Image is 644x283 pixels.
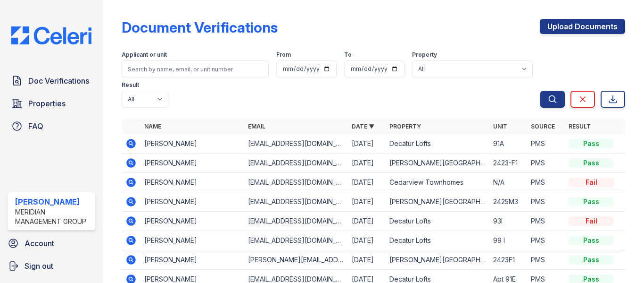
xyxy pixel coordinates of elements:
td: 2425M3 [489,192,527,212]
span: Account [25,238,54,249]
td: PMS [527,192,565,212]
a: Date ▼ [352,123,374,130]
td: Decatur Lofts [386,212,489,231]
a: Name [144,123,161,130]
td: [PERSON_NAME] [140,212,244,231]
td: 2423F1 [489,250,527,270]
a: Properties [8,94,95,113]
td: [PERSON_NAME][GEOGRAPHIC_DATA] [386,192,489,212]
td: PMS [527,231,565,250]
label: From [276,51,291,59]
td: [PERSON_NAME] [140,173,244,192]
td: [DATE] [348,173,386,192]
a: FAQ [8,117,95,136]
td: [PERSON_NAME] [140,154,244,173]
div: Fail [569,178,614,187]
div: Meridian Management Group [15,207,91,226]
div: Pass [569,236,614,245]
td: N/A [489,173,527,192]
input: Search by name, email, or unit number [122,60,269,77]
td: [DATE] [348,250,386,270]
td: [PERSON_NAME][GEOGRAPHIC_DATA] [386,250,489,270]
td: PMS [527,173,565,192]
div: Pass [569,197,614,206]
td: [PERSON_NAME] [140,134,244,154]
td: [EMAIL_ADDRESS][DOMAIN_NAME] [244,212,348,231]
td: [DATE] [348,231,386,250]
a: Unit [493,123,507,130]
td: Cedarview Townhomes [386,173,489,192]
td: PMS [527,154,565,173]
div: Pass [569,158,614,168]
img: CE_Logo_Blue-a8612792a0a2168367f1c8372b55b34899dd931a85d93a1a3d3e32e68fde9ad4.png [4,26,99,44]
td: [EMAIL_ADDRESS][DOMAIN_NAME] [244,154,348,173]
td: [PERSON_NAME][EMAIL_ADDRESS][DOMAIN_NAME] [244,250,348,270]
td: PMS [527,212,565,231]
td: [PERSON_NAME] [140,192,244,212]
span: Properties [28,98,66,109]
a: Upload Documents [540,19,625,34]
td: [PERSON_NAME] [140,250,244,270]
label: Result [122,81,139,89]
td: 91A [489,134,527,154]
div: Pass [569,139,614,148]
div: Document Verifications [122,19,278,36]
a: Property [389,123,421,130]
div: Pass [569,255,614,265]
a: Source [531,123,555,130]
td: PMS [527,250,565,270]
span: Sign out [25,260,53,272]
a: Doc Verifications [8,71,95,90]
a: Result [569,123,591,130]
td: 2423-F1 [489,154,527,173]
div: [PERSON_NAME] [15,196,91,207]
td: [EMAIL_ADDRESS][DOMAIN_NAME] [244,173,348,192]
td: [EMAIL_ADDRESS][DOMAIN_NAME] [244,231,348,250]
td: 99 I [489,231,527,250]
td: [EMAIL_ADDRESS][DOMAIN_NAME] [244,134,348,154]
td: Decatur Lofts [386,231,489,250]
a: Email [248,123,265,130]
td: 93l [489,212,527,231]
div: Fail [569,216,614,226]
a: Sign out [4,257,99,275]
td: [DATE] [348,192,386,212]
td: [DATE] [348,212,386,231]
td: [PERSON_NAME][GEOGRAPHIC_DATA] [386,154,489,173]
td: [PERSON_NAME] [140,231,244,250]
label: Applicant or unit [122,51,167,59]
a: Account [4,234,99,253]
span: Doc Verifications [28,75,89,86]
label: To [344,51,352,59]
td: Decatur Lofts [386,134,489,154]
td: [DATE] [348,134,386,154]
td: [EMAIL_ADDRESS][DOMAIN_NAME] [244,192,348,212]
span: FAQ [28,120,43,132]
td: PMS [527,134,565,154]
label: Property [412,51,437,59]
td: [DATE] [348,154,386,173]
